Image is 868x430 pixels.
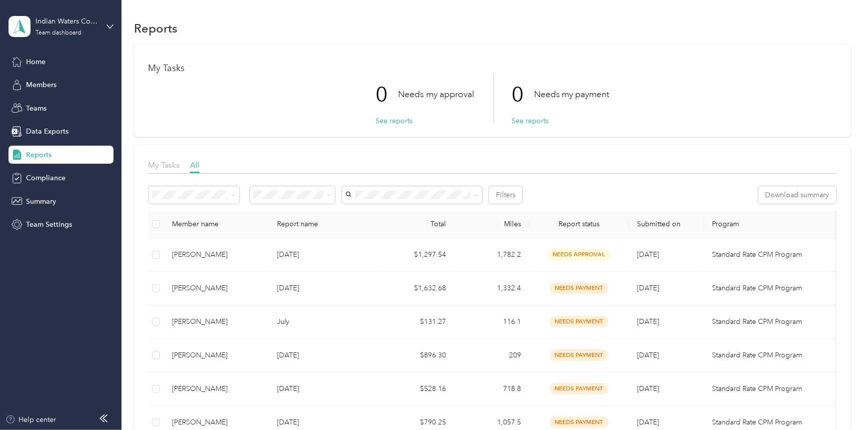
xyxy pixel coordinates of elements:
[26,173,65,183] span: Compliance
[379,305,454,339] td: $131.27
[35,30,81,36] div: Team dashboard
[637,418,659,426] span: [DATE]
[637,351,659,359] span: [DATE]
[454,238,529,272] td: 1,782.2
[26,57,45,67] span: Home
[277,417,371,428] p: [DATE]
[549,316,608,327] span: needs payment
[26,103,46,114] span: Teams
[172,249,261,260] div: [PERSON_NAME]
[454,272,529,305] td: 1,332.4
[172,417,261,428] div: [PERSON_NAME]
[134,23,177,34] h1: Reports
[511,74,534,116] p: 0
[629,211,704,238] th: Submitted on
[549,416,608,428] span: needs payment
[379,238,454,272] td: $1,297.54
[26,219,72,230] span: Team Settings
[712,417,821,428] p: Standard Rate CPM Program
[379,272,454,305] td: $1,632.68
[148,160,179,170] span: My Tasks
[172,316,261,327] div: [PERSON_NAME]
[511,116,548,126] button: See reports
[454,305,529,339] td: 116.1
[712,249,821,260] p: Standard Rate CPM Program
[26,150,51,160] span: Reports
[387,220,446,228] div: Total
[375,116,412,126] button: See reports
[549,383,608,394] span: needs payment
[26,196,56,207] span: Summary
[148,63,837,74] h1: My Tasks
[26,80,56,90] span: Members
[549,349,608,361] span: needs payment
[269,211,379,238] th: Report name
[26,126,68,137] span: Data Exports
[35,16,98,27] div: Indian Waters Council, BSA
[375,74,398,116] p: 0
[462,220,521,228] div: Miles
[712,350,821,361] p: Standard Rate CPM Program
[454,339,529,372] td: 209
[172,383,261,394] div: [PERSON_NAME]
[379,372,454,406] td: $528.16
[637,284,659,292] span: [DATE]
[637,250,659,259] span: [DATE]
[637,384,659,393] span: [DATE]
[277,350,371,361] p: [DATE]
[277,283,371,294] p: [DATE]
[277,383,371,394] p: [DATE]
[379,339,454,372] td: $896.30
[712,316,821,327] p: Standard Rate CPM Program
[277,249,371,260] p: [DATE]
[704,211,829,238] th: Program
[758,186,836,204] button: Download summary
[704,339,829,372] td: Standard Rate CPM Program
[637,317,659,326] span: [DATE]
[398,88,474,101] p: Needs my approval
[812,374,868,430] iframe: Everlance-gr Chat Button Frame
[277,316,371,327] p: July
[537,220,621,228] span: Report status
[172,283,261,294] div: [PERSON_NAME]
[549,282,608,294] span: needs payment
[704,305,829,339] td: Standard Rate CPM Program
[704,238,829,272] td: Standard Rate CPM Program
[190,160,199,170] span: All
[489,186,522,204] button: Filters
[172,350,261,361] div: [PERSON_NAME]
[172,220,261,228] div: Member name
[712,383,821,394] p: Standard Rate CPM Program
[547,249,610,260] span: needs approval
[534,88,609,101] p: Needs my payment
[704,272,829,305] td: Standard Rate CPM Program
[704,372,829,406] td: Standard Rate CPM Program
[712,283,821,294] p: Standard Rate CPM Program
[5,414,56,425] button: Help center
[454,372,529,406] td: 718.8
[164,211,269,238] th: Member name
